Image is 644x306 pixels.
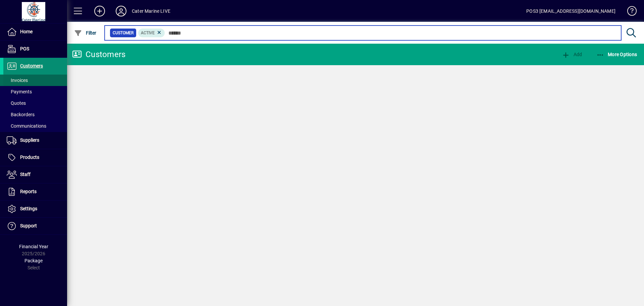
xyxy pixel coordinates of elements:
button: Profile [110,5,132,17]
span: More Options [596,52,637,57]
div: Customers [72,49,125,60]
span: Staff [20,172,31,177]
span: Suppliers [20,137,39,143]
button: More Options [595,48,639,60]
span: Reports [20,189,37,194]
span: Products [20,155,39,160]
span: Support [20,223,37,228]
a: Support [3,218,67,234]
span: POS [20,46,29,51]
a: POS [3,41,67,57]
mat-chip: Activation Status: Active [138,29,165,37]
div: Cater Marine LIVE [132,6,170,16]
span: Quotes [7,100,26,106]
button: Add [89,5,110,17]
span: Backorders [7,112,35,117]
a: Quotes [3,97,67,109]
span: Customers [20,63,43,69]
a: Products [3,149,67,166]
a: Home [3,24,67,40]
button: Add [560,48,584,60]
a: Suppliers [3,132,67,149]
a: Knowledge Base [622,1,636,23]
a: Communications [3,120,67,132]
a: Reports [3,183,67,200]
a: Settings [3,201,67,217]
a: Backorders [3,109,67,120]
span: Settings [20,206,37,211]
span: Communications [7,123,46,129]
span: Home [20,29,33,34]
button: Filter [72,27,98,39]
span: Filter [74,30,97,36]
span: Add [562,52,582,57]
span: Financial Year [19,244,48,249]
a: Payments [3,86,67,97]
span: Customer [113,30,133,36]
a: Staff [3,166,67,183]
div: POS3 [EMAIL_ADDRESS][DOMAIN_NAME] [526,6,615,16]
span: Payments [7,89,32,94]
span: Package [24,258,43,263]
span: Invoices [7,78,28,83]
a: Invoices [3,75,67,86]
span: Active [141,31,155,35]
